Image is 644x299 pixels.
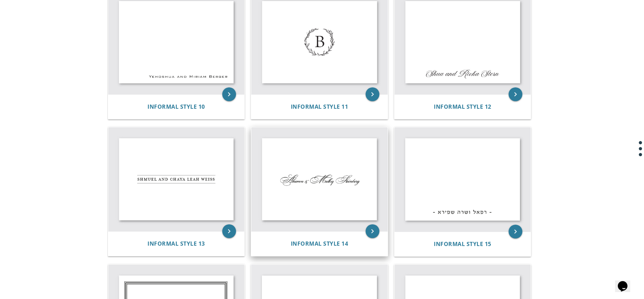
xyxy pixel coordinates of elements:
a: Informal Style 11 [291,104,348,110]
a: Informal Style 12 [434,104,491,110]
span: Informal Style 11 [291,103,348,110]
a: keyboard_arrow_right [222,87,236,101]
img: Informal Style 14 [251,127,388,231]
img: Informal Style 13 [108,127,245,231]
a: keyboard_arrow_right [222,224,236,238]
a: Informal Style 13 [147,241,205,247]
span: Informal Style 12 [434,103,491,110]
span: Informal Style 10 [147,103,205,110]
a: Informal Style 15 [434,241,491,247]
a: keyboard_arrow_right [366,224,379,238]
iframe: chat widget [615,271,637,292]
a: Informal Style 14 [291,241,348,247]
a: keyboard_arrow_right [509,225,522,238]
a: keyboard_arrow_right [509,87,522,101]
a: keyboard_arrow_right [366,87,379,101]
span: Informal Style 14 [291,240,348,247]
a: Informal Style 10 [147,104,205,110]
span: Informal Style 15 [434,240,491,248]
img: Informal Style 15 [395,127,531,232]
span: Informal Style 13 [147,240,205,247]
